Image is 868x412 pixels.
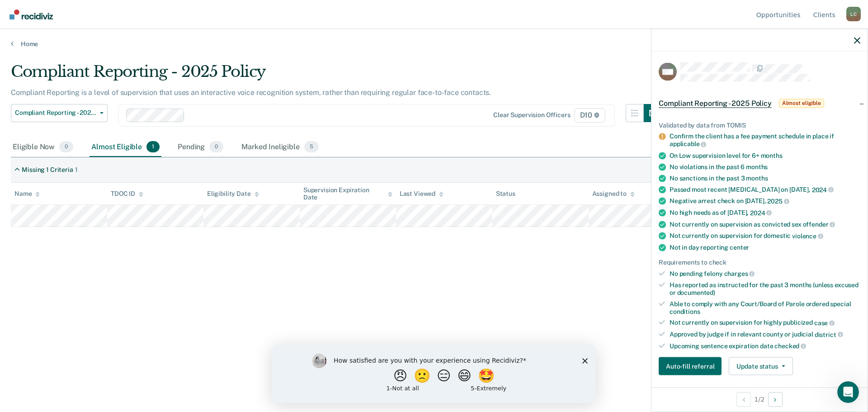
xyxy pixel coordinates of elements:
[111,190,143,198] div: TDOC ID
[670,208,860,217] div: No high needs as of [DATE],
[9,9,53,19] img: Recidiviz
[670,319,860,327] div: Not currently on supervision for highly publicized
[11,40,857,48] a: Home
[304,141,319,153] span: 5
[670,232,860,240] div: Not currently on supervision for domestic
[670,308,700,315] span: conditions
[11,88,491,97] p: Compliant Reporting is a level of supervision that uses an interactive voice recognition system, ...
[779,99,824,108] span: Almost eligible
[670,330,860,338] div: Approved by judge if in relevant county or judicial
[792,232,823,239] span: violence
[677,289,715,296] span: documented)
[59,141,73,153] span: 0
[659,99,772,108] span: Compliant Reporting - 2025 Policy
[651,89,868,118] div: Compliant Reporting - 2025 PolicyAlmost eligible
[736,392,751,407] button: Previous Opportunity
[90,137,161,157] div: Almost Eligible
[574,108,605,123] span: D10
[670,342,860,350] div: Upcoming sentence expiration date
[659,258,860,266] div: Requirements to check
[303,186,392,202] div: Supervision Expiration Date
[493,111,570,119] div: Clear supervision officers
[746,163,768,170] span: months
[11,137,75,157] div: Eligible Now
[670,197,860,205] div: Negative arrest check on [DATE],
[651,387,868,411] div: 1 / 2
[496,190,515,198] div: Status
[670,133,860,148] div: Confirm the client has a fee payment schedule in place if applicable
[812,186,834,193] span: 2024
[837,381,859,403] iframe: Intercom live chat
[659,357,722,375] button: Auto-fill referral
[846,7,861,21] div: L C
[761,152,783,159] span: months
[207,190,259,198] div: Eligibility Date
[670,152,860,159] div: On Low supervision level for 6+
[592,190,635,198] div: Assigned to
[670,174,860,182] div: No sanctions in the past 3
[659,121,860,129] div: Validated by data from TOMIS
[670,300,860,315] div: Able to comply with any Court/Board of Parole ordered special
[724,270,755,277] span: charges
[670,163,860,170] div: No violations in the past 6
[774,342,806,350] span: checked
[22,166,73,174] div: Missing 1 Criteria
[814,319,835,327] span: case
[240,137,321,157] div: Marked Ineligible
[730,243,749,251] span: center
[400,190,443,198] div: Last Viewed
[815,331,843,338] span: district
[670,281,860,297] div: Has reported as instructed for the past 3 months (unless excused or
[767,198,789,205] span: 2025
[176,137,225,157] div: Pending
[670,185,860,194] div: Passed most recent [MEDICAL_DATA] on [DATE],
[209,141,223,153] span: 0
[75,166,78,174] div: 1
[15,109,96,117] span: Compliant Reporting - 2025 Policy
[14,190,40,198] div: Name
[670,243,860,251] div: Not in day reporting
[272,345,596,403] iframe: Survey by Kim from Recidiviz
[750,209,772,216] span: 2024
[846,7,861,21] button: Profile dropdown button
[746,174,768,181] span: months
[146,141,160,153] span: 1
[670,220,860,228] div: Not currently on supervision as convicted sex
[670,270,860,278] div: No pending felony
[659,357,725,375] a: Navigate to form link
[768,392,783,407] button: Next Opportunity
[803,221,835,228] span: offender
[11,62,662,88] div: Compliant Reporting - 2025 Policy
[729,357,793,375] button: Update status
